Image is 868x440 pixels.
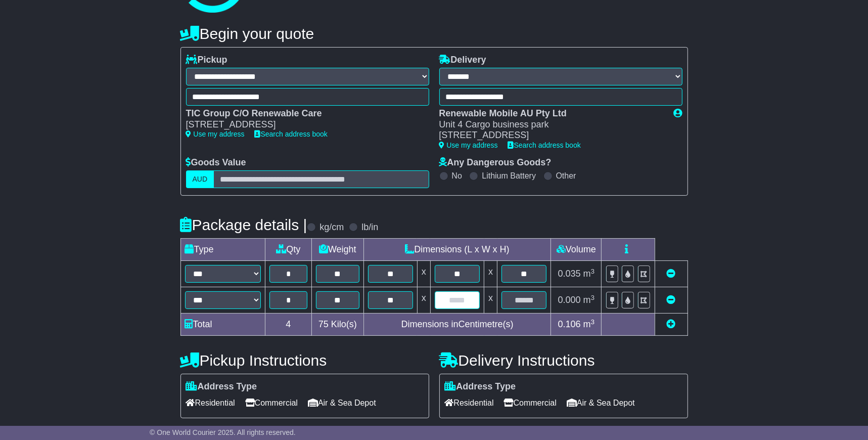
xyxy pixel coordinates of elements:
[482,171,536,181] label: Lithium Battery
[186,108,419,119] div: TIC Group C/O Renewable Care
[180,25,688,42] h4: Begin your quote
[180,352,429,369] h4: Pickup Instructions
[186,170,214,188] label: AUD
[558,269,581,279] span: 0.035
[180,239,265,261] td: Type
[667,295,676,305] a: Remove this item
[186,157,246,168] label: Goods Value
[308,395,376,411] span: Air & Sea Depot
[186,119,419,130] div: [STREET_ADDRESS]
[591,294,595,301] sup: 3
[265,314,312,336] td: 4
[186,395,235,411] span: Residential
[312,314,364,336] td: Kilo(s)
[318,319,329,329] span: 75
[245,395,298,411] span: Commercial
[180,314,265,336] td: Total
[417,287,430,314] td: x
[312,239,364,261] td: Weight
[439,157,552,168] label: Any Dangerous Goods?
[439,55,486,66] label: Delivery
[363,239,551,261] td: Dimensions (L x W x H)
[439,119,664,130] div: Unit 4 Cargo business park
[186,381,257,392] label: Address Type
[508,141,581,149] a: Search address book
[667,319,676,329] a: Add new item
[180,216,307,233] h4: Package details |
[439,108,664,119] div: Renewable Mobile AU Pty Ltd
[265,239,312,261] td: Qty
[255,130,328,138] a: Search address book
[558,319,581,329] span: 0.106
[551,239,602,261] td: Volume
[558,295,581,305] span: 0.000
[417,261,430,287] td: x
[504,395,557,411] span: Commercial
[363,314,551,336] td: Dimensions in Centimetre(s)
[439,352,688,369] h4: Delivery Instructions
[583,269,595,279] span: m
[319,222,344,233] label: kg/cm
[567,395,635,411] span: Air & Sea Depot
[591,318,595,326] sup: 3
[583,295,595,305] span: m
[667,269,676,279] a: Remove this item
[484,287,497,314] td: x
[452,171,462,181] label: No
[150,428,296,436] span: © One World Courier 2025. All rights reserved.
[186,55,227,66] label: Pickup
[361,222,378,233] label: lb/in
[556,171,576,181] label: Other
[591,268,595,275] sup: 3
[186,130,245,138] a: Use my address
[445,381,516,392] label: Address Type
[583,319,595,329] span: m
[439,130,664,141] div: [STREET_ADDRESS]
[445,395,494,411] span: Residential
[439,141,498,149] a: Use my address
[484,261,497,287] td: x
